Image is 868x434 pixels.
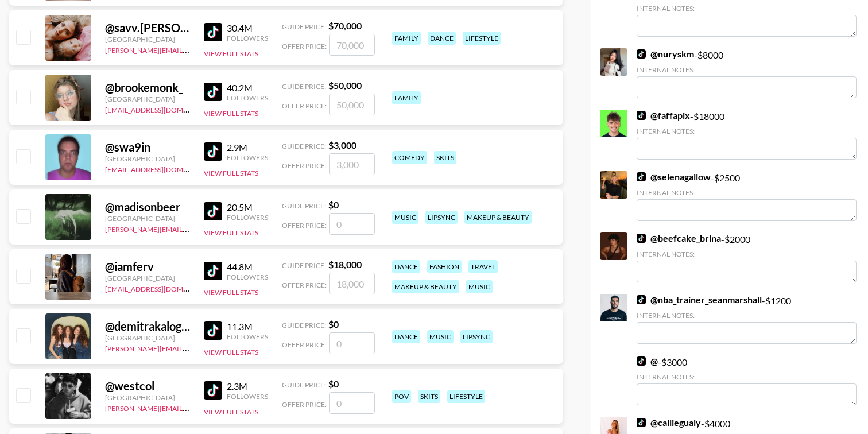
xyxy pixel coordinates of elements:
img: TikTok [204,83,222,101]
button: View Full Stats [204,109,258,118]
button: View Full Stats [204,288,258,297]
a: [PERSON_NAME][EMAIL_ADDRESS][DOMAIN_NAME] [105,342,275,353]
img: TikTok [637,234,646,243]
div: family [392,32,421,45]
strong: $ 0 [328,378,339,389]
span: Offer Price: [282,102,327,110]
button: View Full Stats [204,408,258,416]
div: fashion [427,260,462,273]
img: TikTok [637,172,646,181]
span: Guide Price: [282,321,326,330]
div: travel [468,260,498,273]
div: 11.3M [227,321,268,332]
div: - $ 3000 [637,355,857,405]
span: Offer Price: [282,340,327,349]
div: family [392,91,421,104]
a: @beefcake_brina [637,232,721,244]
div: pov [392,390,411,403]
div: Followers [227,34,268,42]
div: Internal Notes: [637,311,857,320]
span: Offer Price: [282,42,327,51]
button: View Full Stats [204,348,258,356]
div: @ swa9in [105,140,190,154]
input: 70,000 [329,34,375,56]
div: [GEOGRAPHIC_DATA] [105,154,190,163]
div: [GEOGRAPHIC_DATA] [105,393,190,402]
div: skits [418,390,440,403]
div: makeup & beauty [392,280,459,293]
div: Internal Notes: [637,250,857,258]
strong: $ 18,000 [328,259,362,270]
img: TikTok [637,111,646,120]
div: Followers [227,392,268,401]
div: Internal Notes: [637,4,857,13]
div: dance [428,32,456,45]
div: skits [434,151,456,164]
img: TikTok [204,142,222,161]
img: TikTok [204,381,222,400]
img: TikTok [637,295,646,304]
button: View Full Stats [204,228,258,237]
img: TikTok [204,321,222,340]
div: dance [392,330,420,343]
span: Guide Price: [282,22,326,31]
div: music [427,330,454,343]
img: TikTok [637,356,646,366]
div: Internal Notes: [637,188,857,197]
img: TikTok [204,262,222,280]
input: 0 [329,332,375,354]
div: 30.4M [227,22,268,34]
span: Guide Price: [282,381,326,389]
strong: $ 0 [328,199,339,210]
div: [GEOGRAPHIC_DATA] [105,35,190,44]
div: Followers [227,153,268,162]
a: @nba_trainer_seanmarshall [637,294,762,305]
div: Internal Notes: [637,127,857,135]
div: Followers [227,273,268,281]
div: 2.3M [227,381,268,392]
div: Followers [227,94,268,102]
span: Offer Price: [282,221,327,230]
div: @ demitrakalogeras [105,319,190,334]
img: TikTok [204,202,222,220]
div: - $ 18000 [637,110,857,160]
div: @ madisonbeer [105,200,190,214]
button: View Full Stats [204,169,258,177]
div: [GEOGRAPHIC_DATA] [105,214,190,223]
a: [PERSON_NAME][EMAIL_ADDRESS][DOMAIN_NAME] [105,223,275,234]
a: @selenagallow [637,171,711,183]
div: [GEOGRAPHIC_DATA] [105,95,190,103]
input: 0 [329,392,375,414]
div: 44.8M [227,261,268,273]
div: @ iamferv [105,259,190,274]
input: 3,000 [329,153,375,175]
a: @faffapix [637,110,690,121]
div: @ brookemonk_ [105,80,190,95]
a: @nuryskm [637,48,694,60]
div: lipsync [460,330,493,343]
button: View Full Stats [204,49,258,58]
span: Guide Price: [282,261,326,270]
a: [PERSON_NAME][EMAIL_ADDRESS][DOMAIN_NAME] [105,44,275,55]
strong: $ 0 [328,319,339,330]
div: Followers [227,332,268,341]
div: lipsync [425,211,458,224]
span: Guide Price: [282,201,326,210]
div: - $ 2500 [637,171,857,221]
div: @ westcol [105,379,190,393]
div: music [392,211,418,224]
div: - $ 2000 [637,232,857,282]
a: @ [637,355,658,367]
span: Offer Price: [282,400,327,409]
img: TikTok [637,418,646,427]
div: - $ 1200 [637,294,857,344]
input: 0 [329,213,375,235]
div: lifestyle [447,390,485,403]
a: @calliegualy [637,417,701,428]
img: TikTok [204,23,222,41]
span: Offer Price: [282,281,327,289]
span: Offer Price: [282,161,327,170]
input: 18,000 [329,273,375,294]
strong: $ 70,000 [328,20,362,31]
div: Internal Notes: [637,373,857,381]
